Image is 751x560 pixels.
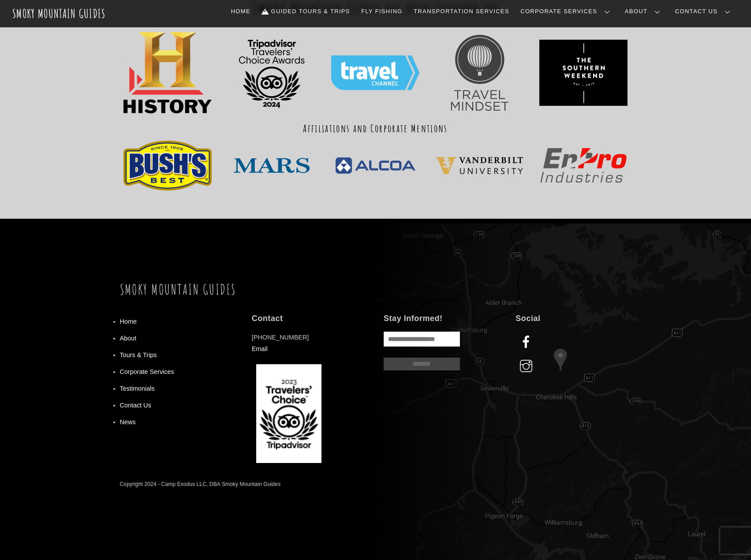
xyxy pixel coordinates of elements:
a: Tours & Trips [120,351,157,358]
a: Contact Us [120,402,151,409]
h4: Stay Informed! [384,314,499,324]
a: Contact Us [672,2,737,21]
img: Enpro_Industries_logo.svg [539,147,628,183]
img: Mars-Logo [228,157,316,174]
a: Smoky Mountain Guides [12,6,106,21]
img: PinClipart.com_free-job-clip-art_2123767 [123,32,212,113]
a: instagram [516,362,540,370]
a: Home [120,318,137,325]
img: Travel+Mindset [435,29,523,117]
h4: Social [516,314,631,324]
h4: Contact [252,314,367,324]
a: Transportation Services [410,2,512,21]
a: Fly Fishing [358,2,406,21]
h3: Affiliations and Corporate Mentions [120,121,631,135]
img: Travel_Channel [331,40,419,106]
a: Email [252,345,268,352]
img: bushs-best-logo [123,141,212,190]
div: Copyright 2024 - Camp Exodus LLC, DBA Smoky Mountain Guides [120,479,281,489]
a: News [120,418,136,426]
img: 225d4cf12a6e9da6996dc3d47250e4de [435,157,523,175]
a: Corporate Services [120,368,174,375]
a: Corporate Services [517,2,617,21]
a: Smoky Mountain Guides [120,281,236,298]
a: Guided Tours & Trips [258,2,354,21]
img: PNGPIX-COM-Alcoa-Logo-PNG-Transparent [331,154,419,177]
p: [PHONE_NUMBER] [252,332,367,355]
a: facebook [516,338,540,345]
a: Home [228,2,254,21]
a: About [120,335,137,342]
a: Testimonials [120,385,155,392]
img: ece09f7c36744c8fa1a1437cfc0e485a-hd [539,40,628,106]
a: About [621,2,667,21]
img: TC_transparent_BF Logo_L_2024_RGB [228,24,316,121]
